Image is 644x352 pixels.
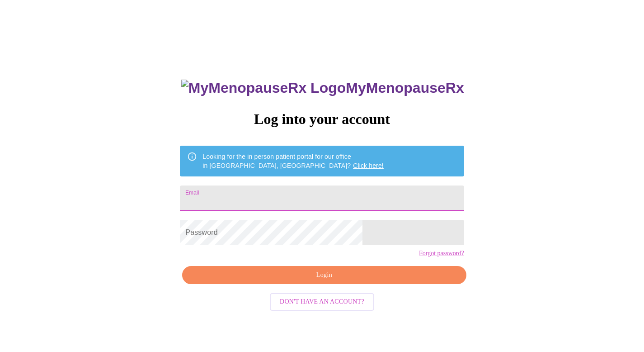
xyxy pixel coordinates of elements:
[202,148,384,174] div: Looking for the in person patient portal for our office in [GEOGRAPHIC_DATA], [GEOGRAPHIC_DATA]?
[270,293,374,311] button: Don't have an account?
[193,270,456,281] span: Login
[353,162,384,169] a: Click here!
[181,80,464,96] h3: MyMenopauseRx
[182,266,466,285] button: Login
[180,111,464,128] h3: Log into your account
[419,250,464,257] a: Forgot password?
[268,297,376,305] a: Don't have an account?
[280,296,364,308] span: Don't have an account?
[181,80,346,96] img: MyMenopauseRx Logo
